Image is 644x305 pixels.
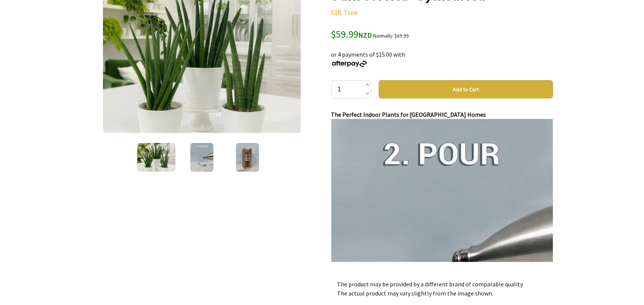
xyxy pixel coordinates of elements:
img: Sansevieria Cylindrica [137,143,176,172]
div: or 4 payments of $15.00 with [331,41,553,68]
a: Gift Tree [331,8,358,17]
button: Add to Cart [379,80,553,98]
img: Sansevieria Cylindrica [190,143,214,172]
img: Sansevieria Cylindrica [236,143,259,172]
p: The product may be provided by a different brand of comparable quality. The actual product may va... [337,280,547,298]
span: $59.99 [331,28,372,40]
small: Normally: $69.99 [373,33,409,39]
img: Afterpay [331,60,368,67]
strong: The Perfect Indoor Plants for [GEOGRAPHIC_DATA] Homes [331,111,486,118]
span: NZD [359,31,372,40]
